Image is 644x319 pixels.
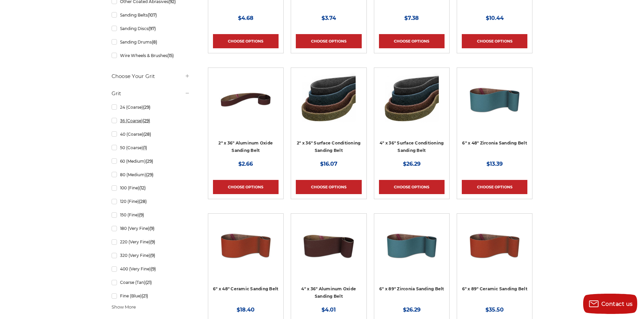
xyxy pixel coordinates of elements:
[379,180,445,194] a: Choose Options
[222,239,269,252] a: Quick view
[143,118,150,123] span: (29)
[112,169,190,181] a: 80 (Medium)
[112,209,190,221] a: 150 (Fine)
[213,218,279,284] a: 6" x 48" Ceramic Sanding Belt
[112,276,190,288] a: Coarse (Tan)
[152,39,157,45] span: (8)
[112,128,190,140] a: 40 (Coarse)
[112,142,190,154] a: 50 (Coarse)
[302,73,356,127] img: 2"x36" Surface Conditioning Sanding Belts
[149,226,154,231] span: (9)
[112,72,190,80] h5: Choose Your Grit
[218,140,273,153] a: 2" x 36" Aluminum Oxide Sanding Belt
[296,73,361,138] a: 2"x36" Surface Conditioning Sanding Belts
[112,9,190,21] a: Sanding Belts
[296,218,361,284] a: 4" x 36" Aluminum Oxide Sanding Belt
[471,93,518,106] a: Quick view
[213,286,278,291] a: 6" x 48" Ceramic Sanding Belt
[150,239,155,244] span: (9)
[302,218,356,272] img: 4" x 36" Aluminum Oxide Sanding Belt
[297,140,360,153] a: 2" x 36" Surface Conditioning Sanding Belt
[379,34,445,48] a: Choose Options
[404,15,419,21] span: $7.38
[139,185,146,190] span: (12)
[112,263,190,275] a: 400 (Very Fine)
[142,293,148,298] span: (21)
[385,218,439,272] img: 6" x 89" Zirconia Sanding Belt
[305,239,352,252] a: Quick view
[219,218,273,272] img: 6" x 48" Ceramic Sanding Belt
[462,180,527,194] a: Choose Options
[112,155,190,167] a: 60 (Medium)
[237,307,255,313] span: $18.40
[146,159,153,164] span: (29)
[471,239,518,252] a: Quick view
[403,161,421,167] span: $26.29
[388,93,435,106] a: Quick view
[379,286,444,291] a: 6" x 89" Zirconia Sanding Belt
[296,34,361,48] a: Choose Options
[151,266,156,271] span: (9)
[468,73,522,127] img: 6" x 48" Zirconia Sanding Belt
[150,253,155,258] span: (9)
[296,180,361,194] a: Choose Options
[112,182,190,194] a: 100 (Fine)
[462,73,527,138] a: 6" x 48" Zirconia Sanding Belt
[167,53,174,58] span: (15)
[213,73,279,138] a: 2" x 36" Aluminum Oxide Pipe Sanding Belt
[583,294,637,314] button: Contact us
[112,50,190,61] a: Wire Wheels & Brushes
[388,239,435,252] a: Quick view
[148,26,156,31] span: (97)
[139,212,144,217] span: (9)
[112,23,190,34] a: Sanding Discs
[485,307,504,313] span: $35.50
[112,115,190,127] a: 36 (Coarse)
[486,15,504,21] span: $10.44
[320,161,337,167] span: $16.07
[601,301,633,307] span: Contact us
[139,199,147,204] span: (28)
[148,12,157,18] span: (107)
[112,89,190,98] h5: Grit
[462,140,527,145] a: 6" x 48" Zirconia Sanding Belt
[238,161,253,167] span: $2.66
[146,172,153,177] span: (29)
[462,286,527,291] a: 6" x 89" Ceramic Sanding Belt
[143,145,147,150] span: (1)
[112,290,190,302] a: Fine (Blue)
[486,161,503,167] span: $13.39
[462,34,527,48] a: Choose Options
[112,101,190,113] a: 24 (Coarse)
[112,236,190,248] a: 220 (Very Fine)
[112,195,190,207] a: 120 (Fine)
[321,307,336,313] span: $4.01
[145,280,152,285] span: (21)
[380,140,444,153] a: 4" x 36" Surface Conditioning Sanding Belt
[385,73,439,127] img: 4"x36" Surface Conditioning Sanding Belts
[305,93,352,106] a: Quick view
[112,222,190,234] a: 180 (Very Fine)
[112,36,190,48] a: Sanding Drums
[112,304,136,311] span: Show More
[213,34,279,48] a: Choose Options
[219,73,273,127] img: 2" x 36" Aluminum Oxide Pipe Sanding Belt
[403,307,421,313] span: $26.29
[112,249,190,261] a: 320 (Very Fine)
[462,218,527,284] a: 6" x 89" Ceramic Sanding Belt
[222,93,269,106] a: Quick view
[143,132,151,137] span: (28)
[301,286,356,299] a: 4" x 36" Aluminum Oxide Sanding Belt
[321,15,336,21] span: $3.74
[143,105,150,110] span: (29)
[468,218,522,272] img: 6" x 89" Ceramic Sanding Belt
[238,15,254,21] span: $4.68
[379,218,445,284] a: 6" x 89" Zirconia Sanding Belt
[379,73,445,138] a: 4"x36" Surface Conditioning Sanding Belts
[213,180,279,194] a: Choose Options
